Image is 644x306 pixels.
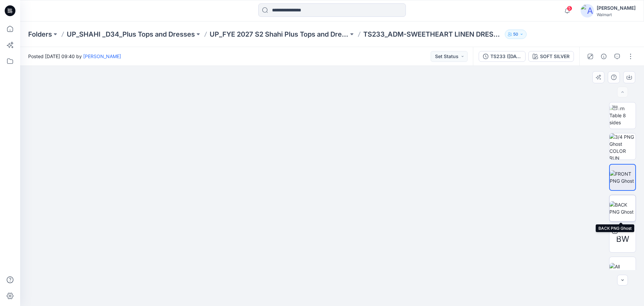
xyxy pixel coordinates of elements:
span: BW [616,233,629,245]
img: All colorways [609,263,636,277]
a: [PERSON_NAME] [83,53,121,59]
span: Posted [DATE] 09:40 by [28,53,121,60]
div: SOFT SILVER [540,53,570,60]
button: 50 [505,30,527,39]
p: TS233_ADM-SWEETHEART LINEN DRESS- ([DATE]) 1X [363,30,502,39]
a: Folders [28,30,52,39]
img: BACK PNG Ghost [609,201,636,215]
p: 50 [513,31,518,38]
a: UP_SHAHI _D34_Plus Tops and Dresses [67,30,195,39]
button: Details [598,51,609,62]
button: SOFT SILVER [528,51,574,62]
div: [PERSON_NAME] [597,4,636,12]
a: UP_FYE 2027 S2 Shahi Plus Tops and Dress [210,30,348,39]
div: Walmart [597,12,636,17]
img: 3/4 PNG Ghost COLOR RUN [609,133,636,160]
img: Turn Table 8 sides [609,105,636,126]
button: TS233 ([DATE]) [479,51,526,62]
div: TS233 ([DATE]) [490,53,521,60]
img: FRONT PNG Ghost [610,170,635,184]
img: avatar [581,4,594,17]
span: 5 [567,6,572,11]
